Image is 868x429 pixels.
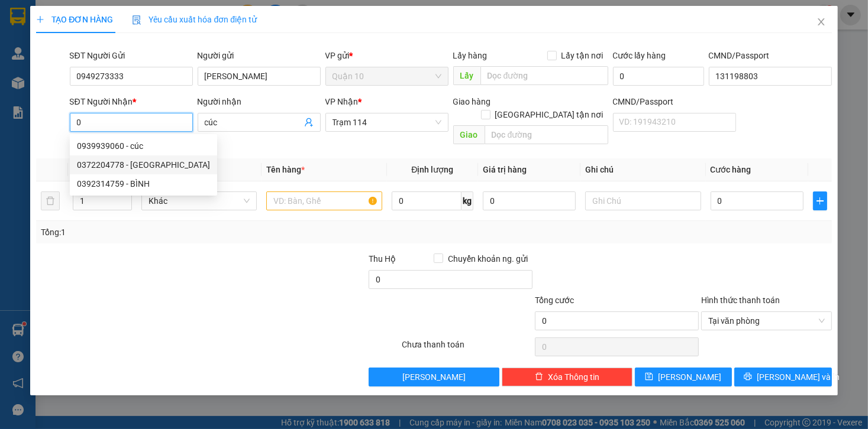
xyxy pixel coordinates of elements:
span: kg [462,191,473,210]
div: 0372204778 - [GEOGRAPHIC_DATA] [77,158,210,171]
input: 0 [483,191,576,210]
input: Dọc đường [485,125,608,144]
button: deleteXóa Thông tin [502,368,633,386]
div: SĐT Người Nhận [70,95,193,108]
span: user-add [304,118,314,127]
span: plus [814,196,827,206]
span: printer [744,372,752,382]
img: icon [132,15,141,25]
div: 0939939060 - cúc [70,136,217,155]
div: Người gửi [198,49,321,62]
span: plus [36,15,44,24]
span: TẠO ĐƠN HÀNG [36,15,113,24]
div: Tên hàng: bọc hồng giấy in ( : 1 ) [10,83,187,113]
button: Close [805,6,838,39]
div: SĐT Người Gửi [70,49,193,62]
span: Quận 10 [333,67,441,85]
span: Chuyển khoản ng. gửi [443,252,533,265]
span: Trạm 114 [333,113,441,131]
span: Tên hàng [266,165,305,174]
span: Lấy hàng [453,51,488,60]
button: plus [813,191,827,210]
span: Xóa Thông tin [548,370,599,383]
span: close [817,17,826,27]
div: Người nhận [198,95,321,108]
span: Gửi: [10,11,28,24]
label: Hình thức thanh toán [701,295,780,305]
div: 0392314759 - BÌNH [70,174,217,193]
input: Dọc đường [480,66,608,85]
span: Cước hàng [711,165,751,174]
span: Yêu cầu xuất hóa đơn điện tử [132,15,257,24]
span: Giao [453,125,485,144]
div: thanh hoa [10,24,84,38]
div: CMND/Passport [709,49,832,62]
div: 60.000 [9,62,86,76]
label: Cước lấy hàng [613,51,666,60]
div: 0392314759 - BÌNH [77,177,210,190]
div: 0372204778 - đức [70,155,217,174]
div: CMND/Passport [613,95,736,108]
span: Nhận: [92,11,121,24]
span: Thu Hộ [369,254,396,264]
span: Tại văn phòng [708,312,825,330]
button: delete [41,191,60,210]
button: save[PERSON_NAME] [635,368,733,386]
span: Định lượng [411,165,453,174]
div: Chưa thanh toán [401,338,534,359]
span: VP Nhận [325,97,359,106]
div: Trạm 114 [92,10,187,24]
th: Ghi chú [580,158,706,181]
span: Khác [149,192,250,210]
div: Quận 10 [10,10,84,24]
span: Tổng cước [535,295,574,305]
span: Lấy tận nơi [557,49,608,62]
input: Cước lấy hàng [613,67,704,86]
span: [PERSON_NAME] [658,370,721,383]
span: Lấy [453,66,480,85]
div: VP gửi [325,49,448,62]
span: Giao hàng [453,97,491,106]
div: [PERSON_NAME] [92,24,187,38]
div: 0939939060 - cúc [77,139,210,152]
span: [PERSON_NAME] và In [757,370,840,383]
input: VD: Bàn, Ghế [266,191,382,210]
input: Ghi Chú [585,191,701,210]
div: Tổng: 1 [41,226,335,239]
span: [PERSON_NAME] [402,370,466,383]
span: CR : [9,63,27,76]
span: Giá trị hàng [483,165,527,174]
span: [GEOGRAPHIC_DATA] tận nơi [491,108,608,121]
span: delete [535,372,543,382]
button: [PERSON_NAME] [369,368,499,386]
span: save [645,372,653,382]
button: printer[PERSON_NAME] và In [734,368,832,386]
